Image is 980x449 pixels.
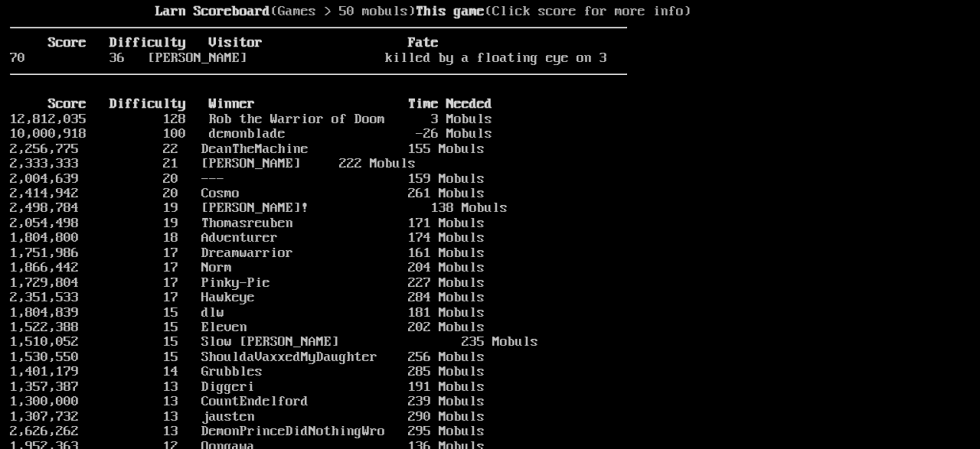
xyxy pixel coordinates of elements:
[10,409,485,425] a: 1,307,732 13 jausten 290 Mobuls
[155,4,270,19] b: Larn Scoreboard
[10,230,485,246] a: 1,804,800 18 Adventurer 174 Mobuls
[10,156,416,171] a: 2,333,333 21 [PERSON_NAME] 222 Mobuls
[10,171,485,187] a: 2,004,639 20 --- 159 Mobuls
[10,379,485,395] a: 1,357,387 13 Diggeri 191 Mobuls
[10,50,607,66] a: 70 36 [PERSON_NAME] killed by a floating eye on 3
[10,216,485,231] a: 2,054,498 19 Thomasreuben 171 Mobuls
[10,350,485,365] a: 1,530,550 15 ShouldaVaxxedMyDaughter 256 Mobuls
[48,35,439,50] b: Score Difficulty Visitor Fate
[10,246,485,261] a: 1,751,986 17 Dreamwarrior 161 Mobuls
[10,275,485,291] a: 1,729,804 17 Pinky-Pie 227 Mobuls
[10,200,508,216] a: 2,498,784 19 [PERSON_NAME]! 138 Mobuls
[416,4,485,19] b: This game
[10,424,485,439] a: 2,626,262 13 DemonPrinceDidNothingWro 295 Mobuls
[10,334,538,350] a: 1,510,052 15 Slow [PERSON_NAME] 235 Mobuls
[10,260,485,275] a: 1,866,442 17 Norm 204 Mobuls
[10,320,485,335] a: 1,522,388 15 Eleven 202 Mobuls
[10,126,492,142] a: 10,000,918 100 demonblade -26 Mobuls
[10,290,485,305] a: 2,351,533 17 Hawkeye 284 Mobuls
[48,96,492,112] b: Score Difficulty Winner Time Needed
[10,5,627,427] larn: (Games > 50 mobuls) (Click score for more info) Click on a score for more information ---- Reload...
[10,112,492,127] a: 12,812,035 128 Rob the Warrior of Doom 3 Mobuls
[10,394,485,409] a: 1,300,000 13 CountEndelford 239 Mobuls
[10,305,485,320] a: 1,804,839 15 dlw 181 Mobuls
[10,364,485,379] a: 1,401,179 14 Grubbles 285 Mobuls
[10,186,485,201] a: 2,414,942 20 Cosmo 261 Mobuls
[10,142,485,157] a: 2,256,775 22 DeanTheMachine 155 Mobuls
